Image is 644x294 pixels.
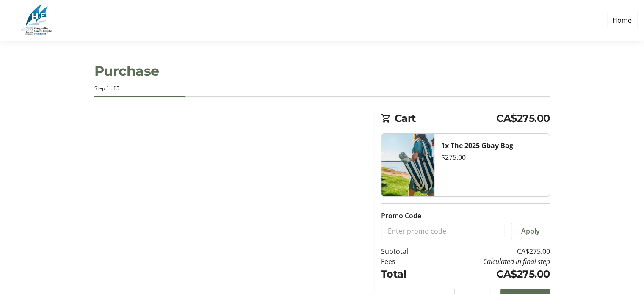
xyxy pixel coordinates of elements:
strong: 1x The 2025 Gbay Bag [441,141,513,150]
h1: Purchase [94,61,550,81]
label: Promo Code [381,211,421,221]
td: Subtotal [381,246,430,256]
img: The 2025 Gbay Bag [381,134,434,196]
div: Step 1 of 5 [94,85,550,92]
td: CA$275.00 [430,267,550,282]
td: CA$275.00 [430,246,550,256]
td: Total [381,267,430,282]
span: CA$275.00 [496,111,550,126]
td: Calculated in final step [430,256,550,267]
input: Enter promo code [381,223,504,239]
span: Apply [521,226,540,236]
button: Apply [511,223,550,239]
td: Fees [381,256,430,267]
div: $275.00 [441,152,543,162]
img: Georgian Bay General Hospital Foundation's Logo [7,3,67,37]
a: Home [607,12,637,28]
span: Cart [395,111,497,126]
